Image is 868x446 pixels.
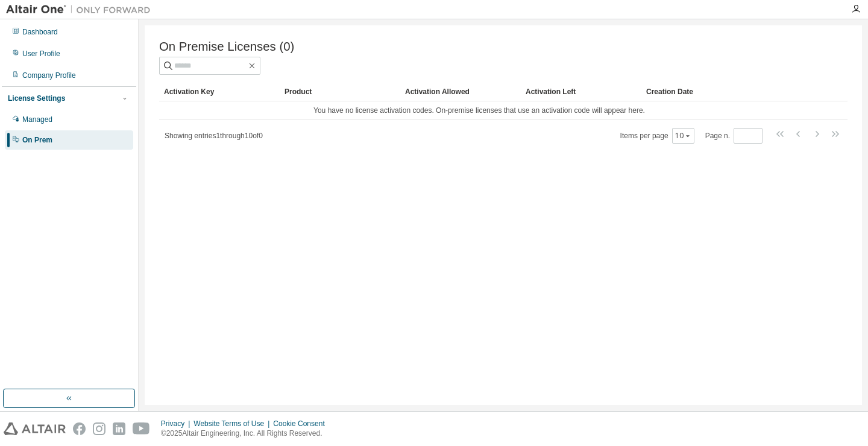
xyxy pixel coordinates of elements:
[22,49,60,59] div: User Profile
[164,82,275,101] div: Activation Key
[526,82,637,101] div: Activation Left
[159,40,294,54] span: On Premise Licenses (0)
[405,82,516,101] div: Activation Allowed
[93,422,105,435] img: instagram.svg
[4,422,66,435] img: altair_logo.svg
[161,419,193,428] div: Privacy
[193,419,273,428] div: Website Terms of Use
[159,101,799,119] td: You have no license activation codes. On-premise licenses that use an activation code will appear...
[8,94,65,103] div: License Settings
[161,428,332,439] p: © 2025 Altair Engineering, Inc. All Rights Reserved.
[6,4,157,16] img: Altair One
[675,131,691,141] button: 10
[165,132,263,140] span: Showing entries 1 through 10 of 0
[285,82,395,101] div: Product
[273,419,332,428] div: Cookie Consent
[73,422,86,435] img: facebook.svg
[22,115,52,124] div: Managed
[646,82,794,101] div: Creation Date
[22,135,52,145] div: On Prem
[133,422,150,435] img: youtube.svg
[705,128,763,144] span: Page n.
[620,128,694,144] span: Items per page
[22,71,76,80] div: Company Profile
[22,27,58,37] div: Dashboard
[113,422,125,435] img: linkedin.svg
